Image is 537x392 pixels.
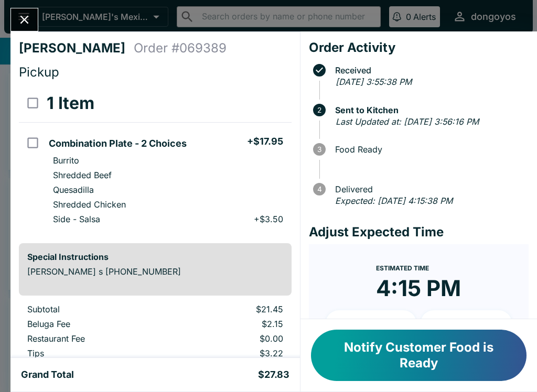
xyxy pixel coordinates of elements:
[258,368,289,381] h5: $27.83
[19,40,134,56] h4: [PERSON_NAME]
[53,214,100,224] p: Side - Salsa
[27,333,166,344] p: Restaurant Fee
[53,155,79,166] p: Burrito
[317,145,321,154] text: 3
[330,145,529,154] span: Food Ready
[134,40,227,56] h4: Order # 069389
[27,252,283,262] h6: Special Instructions
[27,266,283,277] p: [PERSON_NAME] s [PHONE_NUMBER]
[27,319,166,329] p: Beluga Fee
[309,40,529,56] h4: Order Activity
[326,310,417,336] button: + 10
[311,330,527,381] button: Notify Customer Food is Ready
[309,224,529,240] h4: Adjust Expected Time
[47,93,94,114] h3: 1 Item
[53,199,126,210] p: Shredded Chicken
[49,137,187,150] h5: Combination Plate - 2 Choices
[182,319,283,329] p: $2.15
[336,77,412,87] em: [DATE] 3:55:38 PM
[182,348,283,358] p: $3.22
[182,304,283,314] p: $21.45
[53,170,112,180] p: Shredded Beef
[376,264,429,272] span: Estimated Time
[182,333,283,344] p: $0.00
[330,105,529,115] span: Sent to Kitchen
[11,8,38,31] button: Close
[376,275,461,302] time: 4:15 PM
[317,185,321,193] text: 4
[19,64,59,80] span: Pickup
[254,214,283,224] p: + $3.50
[247,135,283,148] h5: + $17.95
[27,348,166,358] p: Tips
[317,106,321,114] text: 2
[330,66,529,75] span: Received
[53,184,94,195] p: Quesadilla
[19,84,292,235] table: orders table
[27,304,166,314] p: Subtotal
[19,304,292,377] table: orders table
[335,195,453,206] em: Expected: [DATE] 4:15:38 PM
[421,310,512,336] button: + 20
[21,368,74,381] h5: Grand Total
[336,116,479,127] em: Last Updated at: [DATE] 3:56:16 PM
[330,184,529,194] span: Delivered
